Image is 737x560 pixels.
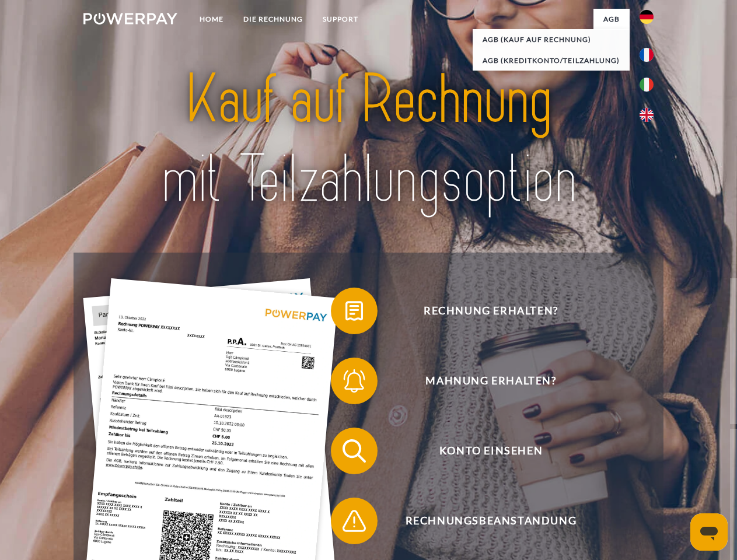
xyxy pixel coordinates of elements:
span: Mahnung erhalten? [348,358,634,404]
img: en [640,108,654,122]
span: Rechnung erhalten? [348,288,634,334]
img: it [640,78,654,92]
button: Konto einsehen [331,428,634,474]
img: qb_search.svg [340,436,369,466]
a: SUPPORT [313,9,368,30]
img: qb_bill.svg [340,296,369,325]
img: qb_warning.svg [340,506,369,535]
button: Rechnungsbeanstandung [331,498,634,544]
a: AGB (Kreditkonto/Teilzahlung) [473,50,630,71]
img: qb_bell.svg [340,366,369,395]
img: title-powerpay_de.svg [111,56,626,223]
a: DIE RECHNUNG [233,9,313,30]
img: logo-powerpay-white.svg [83,13,177,24]
span: Rechnungsbeanstandung [348,498,634,544]
a: agb [593,9,630,30]
span: Konto einsehen [348,428,634,474]
a: AGB (Kauf auf Rechnung) [473,29,630,50]
img: fr [640,48,654,62]
a: Home [190,9,233,30]
button: Mahnung erhalten? [331,358,634,404]
button: Rechnung erhalten? [331,288,634,334]
iframe: Schaltfläche zum Öffnen des Messaging-Fensters [690,513,728,551]
img: de [640,10,654,24]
